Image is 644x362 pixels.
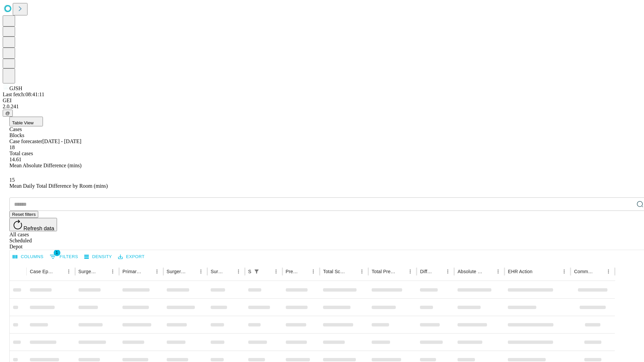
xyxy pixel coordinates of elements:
div: Difference [420,269,433,274]
button: Sort [299,267,309,276]
div: Surgeon Name [78,269,98,274]
button: Menu [271,267,281,276]
span: Total cases [9,150,33,156]
button: Sort [55,267,64,276]
button: Show filters [48,251,80,262]
button: Menu [234,267,243,276]
div: Absolute Difference [458,269,483,274]
div: Total Scheduled Duration [323,269,347,274]
button: Menu [357,267,367,276]
button: Density [83,252,114,262]
span: Mean Absolute Difference (mins) [9,163,82,168]
button: Menu [152,267,162,276]
span: Last fetch: 08:41:11 [3,92,44,97]
span: [DATE] - [DATE] [42,138,81,144]
div: Comments [574,269,593,274]
span: 18 [9,144,15,150]
button: Show filters [252,267,261,276]
div: Predicted In Room Duration [286,269,299,274]
button: Sort [396,267,406,276]
button: Sort [143,267,152,276]
button: Select columns [11,252,45,262]
span: @ [5,111,10,116]
div: EHR Action [508,269,532,274]
div: 2.0.241 [3,104,641,110]
span: Reset filters [12,212,36,217]
div: Total Predicted Duration [372,269,396,274]
button: Menu [64,267,73,276]
button: Sort [434,267,443,276]
span: Refresh data [23,226,54,231]
div: Surgery Date [211,269,224,274]
button: Menu [604,267,613,276]
button: Reset filters [9,211,38,218]
span: Table View [12,120,34,125]
button: Menu [443,267,452,276]
span: Case forecaster [9,138,42,144]
div: 1 active filter [252,267,261,276]
button: Sort [533,267,542,276]
button: Sort [484,267,493,276]
button: Sort [348,267,357,276]
span: 14.61 [9,157,21,162]
span: 1 [54,249,60,256]
button: Refresh data [9,218,57,231]
span: GJSH [9,85,22,91]
button: Sort [99,267,108,276]
div: Surgery Name [167,269,186,274]
span: Mean Daily Total Difference by Room (mins) [9,183,108,189]
button: Sort [262,267,271,276]
button: @ [3,110,13,117]
div: Case Epic Id [30,269,54,274]
button: Menu [309,267,318,276]
button: Sort [187,267,196,276]
button: Menu [196,267,206,276]
button: Menu [406,267,415,276]
button: Menu [493,267,503,276]
button: Table View [9,117,43,126]
button: Export [116,252,146,262]
span: 15 [9,177,15,183]
button: Sort [594,267,604,276]
div: GEI [3,98,641,104]
button: Menu [559,267,569,276]
div: Primary Service [122,269,142,274]
button: Menu [108,267,117,276]
div: Scheduled In Room Duration [248,269,251,274]
button: Sort [224,267,234,276]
